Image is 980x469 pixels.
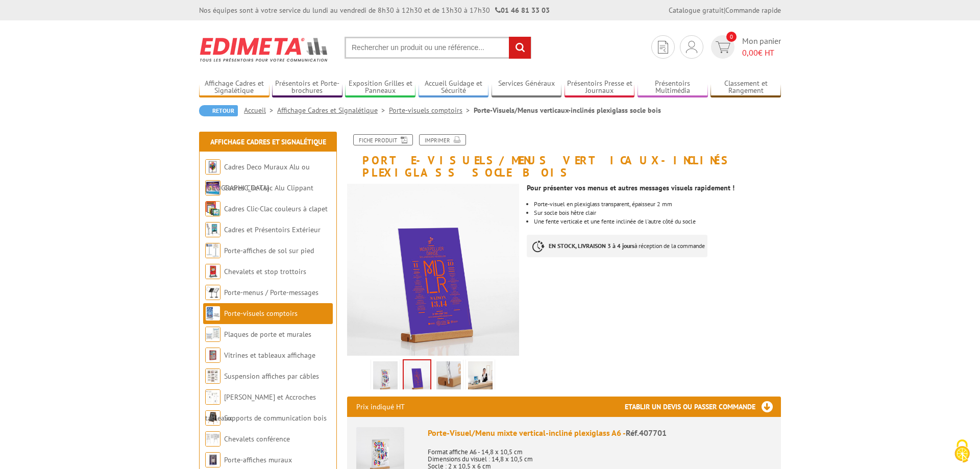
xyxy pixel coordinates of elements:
[534,210,781,216] li: Sur socle bois hêtre clair
[205,452,220,467] img: Porte-affiches muraux
[509,37,531,59] input: rechercher
[389,106,474,115] a: Porte-visuels comptoirs
[436,361,461,393] img: porte_visuel_menu_mixtes_vertical_incline_plexi_socle_bois_3.jpg
[224,183,313,192] a: Cadres Clic-Clac Alu Clippant
[199,5,550,15] div: Nos équipes sont à votre service du lundi au vendredi de 8h30 à 12h30 et de 13h30 à 17h30
[527,183,734,192] strong: Pour présenter vos menus et autres messages visuels rapidement !
[565,79,635,96] a: Présentoirs Presse et Journaux
[205,162,310,192] a: Cadres Deco Muraux Alu ou [GEOGRAPHIC_DATA]
[224,434,290,443] a: Chevalets conférence
[224,246,314,255] a: Porte-affiches de sol sur pied
[742,35,781,59] span: Mon panier
[205,327,220,342] img: Plaques de porte et murales
[356,397,405,417] p: Prix indiqué HT
[205,392,316,423] a: [PERSON_NAME] et Accroches tableaux
[205,348,220,363] img: Vitrines et tableaux affichage
[199,31,329,68] img: Edimeta
[224,330,311,339] a: Plaques de porte et murales
[404,360,430,392] img: porte_visuel_menu_mixtes_vertical_incline_plexi_socle_bois_2.png
[224,351,315,360] a: Vitrines et tableaux affichage
[205,285,220,300] img: Porte-menus / Porte-messages
[638,79,708,96] a: Présentoirs Multimédia
[205,389,220,405] img: Cimaises et Accroches tableaux
[495,6,550,15] strong: 01 46 81 33 03
[199,79,269,96] a: Affichage Cadres et Signalétique
[224,288,318,297] a: Porte-menus / Porte-messages
[549,242,634,250] strong: EN STOCK, LIVRAISON 3 à 4 jours
[339,134,789,179] h1: Porte-Visuels/Menus verticaux-inclinés plexiglass socle bois
[347,184,519,356] img: porte_visuel_menu_mixtes_vertical_incline_plexi_socle_bois_2.png
[353,134,413,145] a: Fiche produit
[669,5,781,15] div: |
[373,361,398,393] img: porte_visuel_menu_mixtes_vertical_incline_plexi_socle_bois.png
[710,79,781,96] a: Classement et Rangement
[277,106,389,115] a: Affichage Cadres et Signalétique
[224,204,328,213] a: Cadres Clic-Clac couleurs à clapet
[205,306,220,321] img: Porte-visuels comptoirs
[428,427,772,439] div: Porte-Visuel/Menu mixte vertical-incliné plexiglass A6 -
[210,137,326,146] a: Affichage Cadres et Signalétique
[419,79,489,96] a: Accueil Guidage et Sécurité
[658,41,668,54] img: devis rapide
[199,105,238,116] a: Retour
[205,159,220,175] img: Cadres Deco Muraux Alu ou Bois
[224,309,298,318] a: Porte-visuels comptoirs
[534,201,781,207] li: Porte-visuel en plexiglass transparent, épaisseur 2 mm
[419,134,466,145] a: Imprimer
[492,79,562,96] a: Services Généraux
[534,218,781,225] li: Une fente verticale et une fente inclinée de l'autre côté du socle
[224,372,319,381] a: Suspension affiches par câbles
[244,106,277,115] a: Accueil
[726,32,737,42] span: 0
[669,6,724,15] a: Catalogue gratuit
[224,455,292,464] a: Porte-affiches muraux
[742,47,758,58] span: 0,00
[626,428,667,438] span: Réf.407701
[272,79,342,96] a: Présentoirs et Porte-brochures
[716,41,730,53] img: devis rapide
[224,225,321,234] a: Cadres et Présentoirs Extérieur
[725,6,781,15] a: Commande rapide
[742,47,781,59] span: € HT
[205,264,220,279] img: Chevalets et stop trottoirs
[474,105,661,115] li: Porte-Visuels/Menus verticaux-inclinés plexiglass socle bois
[205,368,220,384] img: Suspension affiches par câbles
[944,434,980,469] button: Cookies (fenêtre modale)
[224,267,306,276] a: Chevalets et stop trottoirs
[345,37,531,59] input: Rechercher un produit ou une référence...
[625,397,781,417] h3: Etablir un devis ou passer commande
[205,243,220,258] img: Porte-affiches de sol sur pied
[686,41,697,53] img: devis rapide
[949,438,975,464] img: Cookies (fenêtre modale)
[205,201,220,216] img: Cadres Clic-Clac couleurs à clapet
[527,235,707,257] p: à réception de la commande
[224,413,327,423] a: Supports de communication bois
[205,431,220,447] img: Chevalets conférence
[345,79,415,96] a: Exposition Grilles et Panneaux
[468,361,493,393] img: 407701_porte-visuel_menu_verticaux_incline_2.jpg
[205,222,220,237] img: Cadres et Présentoirs Extérieur
[708,35,781,59] a: devis rapide 0 Mon panier 0,00€ HT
